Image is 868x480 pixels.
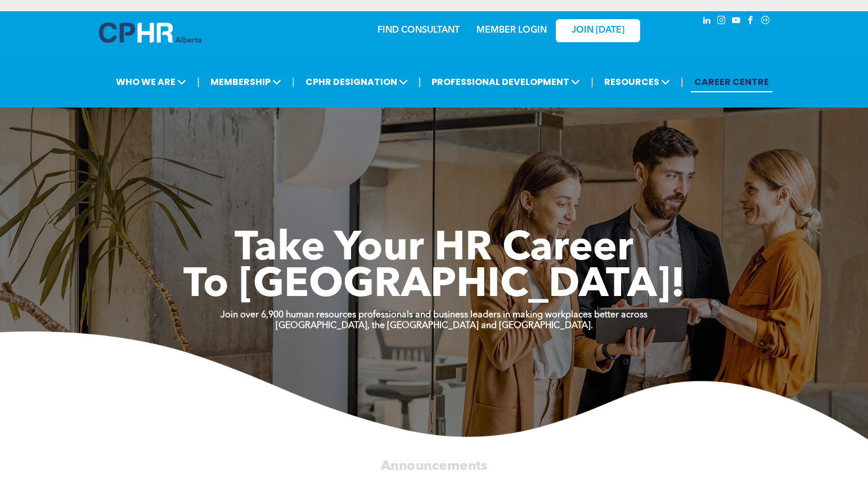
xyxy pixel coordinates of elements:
li: | [591,70,593,93]
a: FIND CONSULTANT [377,26,460,35]
span: Take Your HR Career [235,229,633,270]
a: JOIN [DATE] [556,19,640,42]
span: PROFESSIONAL DEVELOPMENT [428,71,583,92]
span: WHO WE ARE [113,71,190,92]
span: RESOURCES [601,71,673,92]
strong: Join over 6,900 human resources professionals and business leaders in making workplaces better ac... [221,311,647,320]
a: facebook [745,14,757,29]
li: | [419,70,421,93]
a: Social network [759,14,772,29]
a: linkedin [701,14,713,29]
a: youtube [730,14,743,29]
span: Announcements [381,459,488,473]
a: CAREER CENTRE [691,71,772,92]
span: JOIN [DATE] [572,25,624,36]
span: To [GEOGRAPHIC_DATA]! [183,266,685,306]
li: | [681,70,683,93]
strong: [GEOGRAPHIC_DATA], the [GEOGRAPHIC_DATA] and [GEOGRAPHIC_DATA]. [276,321,593,330]
li: | [197,70,200,93]
span: CPHR DESIGNATION [302,71,411,92]
a: MEMBER LOGIN [476,26,547,35]
li: | [292,70,295,93]
span: MEMBERSHIP [207,71,285,92]
img: A blue and white logo for cp alberta [99,23,201,43]
a: instagram [716,14,728,29]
